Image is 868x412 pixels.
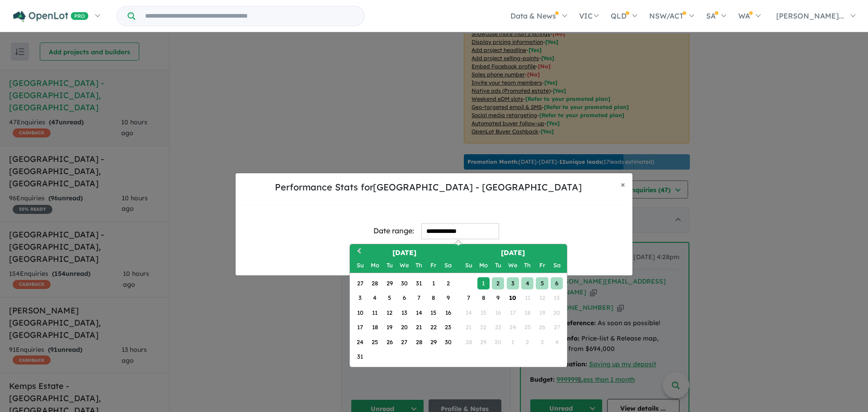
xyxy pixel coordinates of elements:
[477,259,490,271] div: Monday
[373,225,414,237] div: Date range:
[521,307,533,319] div: Not available Thursday, September 18th, 2025
[536,277,548,289] div: Choose Friday, September 5th, 2025
[536,292,548,304] div: Not available Friday, September 12th, 2025
[462,292,475,304] div: Choose Sunday, September 7th, 2025
[551,259,563,271] div: Saturday
[521,336,533,348] div: Not available Thursday, October 2nd, 2025
[383,277,396,289] div: Choose Tuesday, July 29th, 2025
[354,307,366,319] div: Choose Sunday, August 10th, 2025
[383,336,396,348] div: Choose Tuesday, August 26th, 2025
[137,6,363,26] input: Try estate name, suburb, builder or developer
[354,321,366,333] div: Choose Sunday, August 17th, 2025
[477,336,490,348] div: Not available Monday, September 29th, 2025
[551,307,563,319] div: Not available Saturday, September 20th, 2025
[462,336,475,348] div: Not available Sunday, September 28th, 2025
[477,321,490,333] div: Not available Monday, September 22nd, 2025
[413,307,425,319] div: Choose Thursday, August 14th, 2025
[536,259,548,271] div: Friday
[369,259,381,271] div: Monday
[621,179,625,189] span: ×
[551,277,563,289] div: Choose Saturday, September 6th, 2025
[427,277,439,289] div: Choose Friday, August 1st, 2025
[776,11,844,20] span: [PERSON_NAME]...
[507,321,519,333] div: Not available Wednesday, September 24th, 2025
[492,321,504,333] div: Not available Tuesday, September 23rd, 2025
[427,336,439,348] div: Choose Friday, August 29th, 2025
[369,336,381,348] div: Choose Monday, August 25th, 2025
[442,259,454,271] div: Saturday
[13,11,89,22] img: Openlot PRO Logo White
[383,307,396,319] div: Choose Tuesday, August 12th, 2025
[427,321,439,333] div: Choose Friday, August 22nd, 2025
[492,277,504,289] div: Choose Tuesday, September 2nd, 2025
[413,336,425,348] div: Choose Thursday, August 28th, 2025
[398,336,410,348] div: Choose Wednesday, August 27th, 2025
[521,321,533,333] div: Not available Thursday, September 25th, 2025
[477,292,490,304] div: Choose Monday, September 8th, 2025
[383,292,396,304] div: Choose Tuesday, August 5th, 2025
[492,307,504,319] div: Not available Tuesday, September 16th, 2025
[398,307,410,319] div: Choose Wednesday, August 13th, 2025
[507,336,519,348] div: Not available Wednesday, October 1st, 2025
[354,336,366,348] div: Choose Sunday, August 24th, 2025
[398,292,410,304] div: Choose Wednesday, August 6th, 2025
[462,321,475,333] div: Not available Sunday, September 21st, 2025
[536,307,548,319] div: Not available Friday, September 19th, 2025
[492,336,504,348] div: Not available Tuesday, September 30th, 2025
[442,336,454,348] div: Choose Saturday, August 30th, 2025
[369,307,381,319] div: Choose Monday, August 11th, 2025
[521,292,533,304] div: Not available Thursday, September 11th, 2025
[354,292,366,304] div: Choose Sunday, August 3rd, 2025
[369,277,381,289] div: Choose Monday, July 28th, 2025
[398,277,410,289] div: Choose Wednesday, July 30th, 2025
[442,321,454,333] div: Choose Saturday, August 23rd, 2025
[521,277,533,289] div: Choose Thursday, September 4th, 2025
[353,276,455,364] div: Month August, 2025
[507,259,519,271] div: Wednesday
[462,259,475,271] div: Sunday
[354,350,366,363] div: Choose Sunday, August 31st, 2025
[442,277,454,289] div: Choose Saturday, August 2nd, 2025
[383,259,396,271] div: Tuesday
[369,292,381,304] div: Choose Monday, August 4th, 2025
[369,321,381,333] div: Choose Monday, August 18th, 2025
[492,292,504,304] div: Choose Tuesday, September 9th, 2025
[536,336,548,348] div: Not available Friday, October 3rd, 2025
[551,336,563,348] div: Not available Saturday, October 4th, 2025
[413,292,425,304] div: Choose Thursday, August 7th, 2025
[398,321,410,333] div: Choose Wednesday, August 20th, 2025
[521,259,533,271] div: Thursday
[477,277,490,289] div: Choose Monday, September 1st, 2025
[492,259,504,271] div: Tuesday
[243,180,613,194] h5: Performance Stats for [GEOGRAPHIC_DATA] - [GEOGRAPHIC_DATA]
[427,259,439,271] div: Friday
[536,321,548,333] div: Not available Friday, September 26th, 2025
[354,259,366,271] div: Sunday
[413,259,425,271] div: Thursday
[442,292,454,304] div: Choose Saturday, August 9th, 2025
[354,277,366,289] div: Choose Sunday, July 27th, 2025
[477,307,490,319] div: Not available Monday, September 15th, 2025
[507,277,519,289] div: Choose Wednesday, September 3rd, 2025
[413,277,425,289] div: Choose Thursday, July 31st, 2025
[427,292,439,304] div: Choose Friday, August 8th, 2025
[461,276,564,349] div: Month September, 2025
[349,244,567,368] div: Choose Date
[507,307,519,319] div: Not available Wednesday, September 17th, 2025
[458,248,567,258] h2: [DATE]
[427,307,439,319] div: Choose Friday, August 15th, 2025
[398,259,410,271] div: Wednesday
[462,307,475,319] div: Not available Sunday, September 14th, 2025
[551,321,563,333] div: Not available Saturday, September 27th, 2025
[551,292,563,304] div: Not available Saturday, September 13th, 2025
[507,292,519,304] div: Choose Wednesday, September 10th, 2025
[413,321,425,333] div: Choose Thursday, August 21st, 2025
[350,248,458,258] h2: [DATE]
[442,307,454,319] div: Choose Saturday, August 16th, 2025
[383,321,396,333] div: Choose Tuesday, August 19th, 2025
[351,245,365,260] button: Previous Month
